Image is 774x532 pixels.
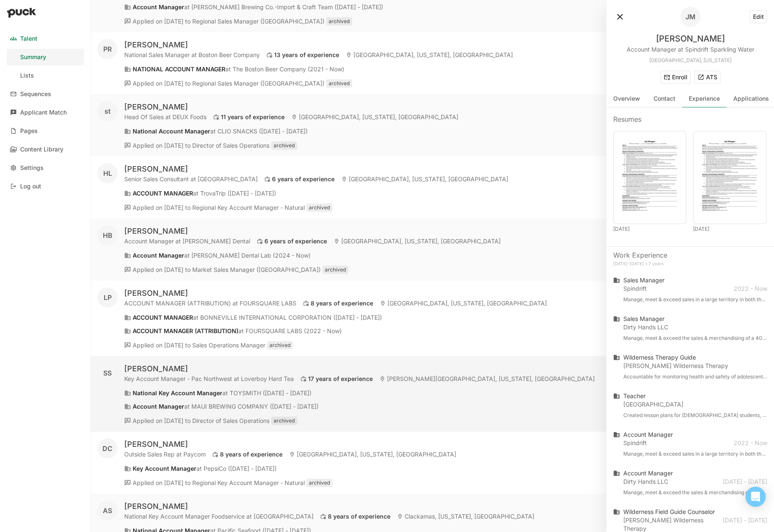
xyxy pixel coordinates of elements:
div: Settings [20,164,44,172]
div: [PERSON_NAME] [124,40,513,50]
div: at FOURSQUARE LABS (2022 - Now) [133,328,342,334]
div: Wilderness Therapy Guide [623,353,767,362]
div: 2022 - Now [734,284,767,293]
div: [PERSON_NAME] [124,288,547,298]
div: Senior Sales Consultant at [GEOGRAPHIC_DATA] [124,176,258,183]
div: Experience [689,95,720,102]
div: Applied on [DATE] to Regional Key Account Manager - Natural [133,480,305,486]
div: Open Intercom Messenger [745,487,766,507]
div: Sales Manager [623,276,767,284]
div: at CLIO SNACKS ([DATE] - [DATE]) [133,128,308,135]
div: Summary [20,54,46,61]
div: Accountable for monitoring health and safety of adolescents and adults from different socioeconom... [623,373,767,380]
div: 8 years of experience [220,451,282,458]
div: [DATE] - [DATE] [723,477,767,486]
em: ACCOUNT MANAGER (ATTRIBUTION) [133,327,238,334]
em: National Key Account Manager [133,389,222,396]
a: Content Library [7,141,84,158]
div: National Key Account Manager Foodservice at [GEOGRAPHIC_DATA] [124,513,314,520]
div: PR [103,46,112,52]
a: ATS [694,70,721,84]
a: Talent [7,30,84,47]
div: Created lesson plans for [DEMOGRAPHIC_DATA] students, beginner through advanced levels, in a rura... [623,412,767,419]
div: Content Library [20,146,63,153]
div: 11 years of experience [221,114,285,120]
div: at [PERSON_NAME] Brewing Co.-Import & Craft Team ([DATE] - [DATE]) [133,4,383,10]
em: Account Manager [133,403,184,410]
a: Applicant Match [7,104,84,121]
div: DC [102,445,112,452]
div: Resumes [613,114,641,124]
div: Clackamas, [US_STATE], [GEOGRAPHIC_DATA] [405,513,534,520]
div: LP [104,294,112,301]
div: [GEOGRAPHIC_DATA], [US_STATE], [GEOGRAPHIC_DATA] [299,114,458,120]
div: HL [103,170,112,177]
div: [DATE] [693,226,766,233]
div: National Sales Manager at Boston Beer Company [124,52,260,58]
div: HB [103,232,112,239]
div: 8 years of experience [328,513,390,520]
div: Dirty Hands LLC [623,323,668,331]
div: 13 years of experience [274,52,339,58]
a: Lists [7,67,84,84]
div: Applied on [DATE] to Regional Key Account Manager - Natural [133,204,305,211]
div: [GEOGRAPHIC_DATA] [623,400,683,409]
div: 6 years of experience [264,238,327,245]
div: [GEOGRAPHIC_DATA], [US_STATE], [GEOGRAPHIC_DATA] [387,300,547,307]
div: [PERSON_NAME] [124,501,534,511]
div: archived [322,266,348,274]
div: [PERSON_NAME] [124,364,595,374]
div: archived [271,417,297,425]
div: [PERSON_NAME] Wilderness Therapy [623,362,728,370]
div: at [PERSON_NAME] Dental Lab (2024 - Now) [133,252,311,259]
div: 17 years of experience [308,376,373,382]
a: Settings [7,159,84,176]
div: Teacher [623,392,767,400]
div: at MAUI BREWING COMPANY ([DATE] - [DATE]) [133,403,319,410]
em: Account Manager [133,3,184,10]
div: Overview [613,95,640,102]
div: Sales Manager [623,315,767,323]
div: 6 years of experience [272,176,335,183]
div: at TrovaTrip ([DATE] - [DATE]) [133,190,276,197]
div: Applied on [DATE] to Director of Sales Operations [133,417,269,424]
div: at The Boston Beer Company (2021 - Now) [133,66,344,73]
div: [GEOGRAPHIC_DATA], [US_STATE], [GEOGRAPHIC_DATA] [349,176,508,183]
div: Manage, meet & exceed the sales & merchandising of a 40+ brand portfolio within the natural chann... [623,335,767,342]
div: Manage, meet & exceed sales in a large territory in both the conventional and natural channel whi... [623,296,767,303]
div: archived [271,141,297,150]
div: [PERSON_NAME] [124,102,458,112]
div: Dirty Hands LLC [623,477,668,486]
div: Lists [20,72,34,79]
div: Applied on [DATE] to Regional Sales Manager ([GEOGRAPHIC_DATA]) [133,18,324,25]
div: at PepsiCo ([DATE] - [DATE]) [133,465,277,472]
div: [DATE]-[DATE] • 7 years [613,260,767,267]
div: Log out [20,183,41,190]
div: 8 years of experience [311,300,373,307]
div: Applications [733,95,769,102]
div: st [105,108,111,115]
div: 2022 - Now [734,439,767,447]
div: Spindrift [623,284,647,293]
div: [PERSON_NAME] [124,439,456,449]
em: ACCOUNT MANAGER [133,314,193,321]
div: archived [326,17,352,26]
em: National Account Manager [133,128,210,135]
div: [GEOGRAPHIC_DATA], [US_STATE], [GEOGRAPHIC_DATA] [353,52,513,58]
div: [PERSON_NAME][GEOGRAPHIC_DATA], [US_STATE], [GEOGRAPHIC_DATA] [387,376,595,382]
div: Account Manager [623,469,767,477]
a: Summary [7,49,84,65]
em: ACCOUNT MANAGER [133,190,193,197]
em: Key Account Manager [133,465,196,472]
div: ACCOUNT MANAGER (ATTRIBUTION) at FOURSQUARE LABS [124,300,296,307]
button: Edit [750,10,767,23]
div: archived [267,341,293,349]
div: [PERSON_NAME] [124,164,508,174]
div: Applied on [DATE] to Sales Operations Manager [133,342,265,349]
div: archived [326,79,352,88]
div: [PERSON_NAME] [656,34,725,44]
div: archived [306,203,332,212]
div: Manage, meet & exceed the sales & merchandising of a 40+ brand portfolio within the natural chann... [623,489,767,496]
div: Wilderness Field Guide Counselor [623,508,767,516]
div: Spindrift [623,439,647,447]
